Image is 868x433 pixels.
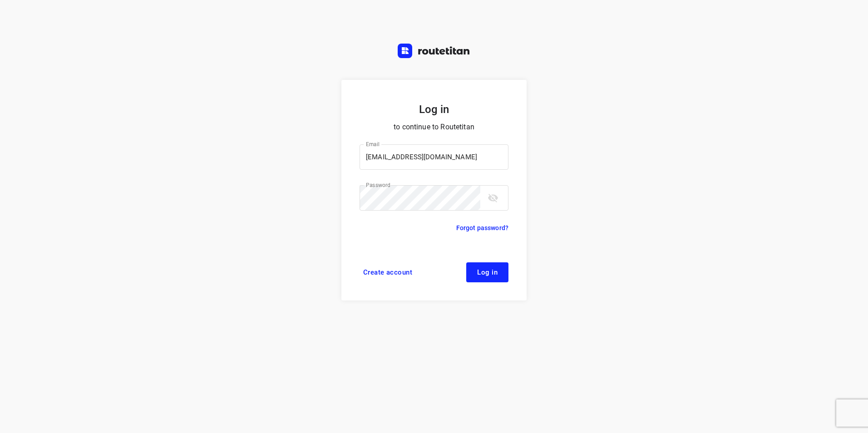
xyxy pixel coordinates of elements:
[466,262,508,282] button: Log in
[360,262,416,282] a: Create account
[360,121,508,133] p: to continue to Routetitan
[456,222,508,233] a: Forgot password?
[398,44,470,58] img: Routetitan
[484,189,502,207] button: toggle password visibility
[398,44,470,60] a: Routetitan
[363,269,412,276] span: Create account
[360,102,508,117] h5: Log in
[477,269,498,276] span: Log in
